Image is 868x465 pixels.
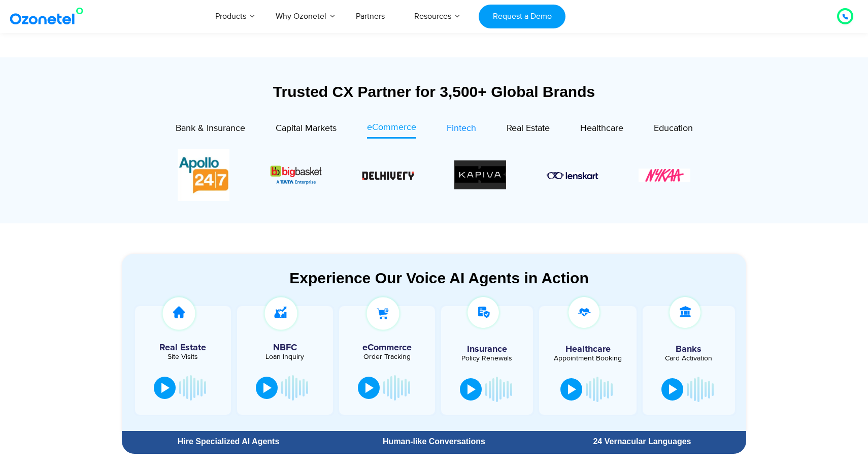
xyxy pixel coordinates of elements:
div: Card Activation [648,355,730,362]
span: Real Estate [507,123,550,134]
a: Education [654,121,693,139]
a: eCommerce [367,121,416,139]
a: Bank & Insurance [176,121,245,139]
div: Appointment Booking [547,355,629,362]
h5: NBFC [242,343,328,352]
div: Image Carousel [178,149,690,201]
span: Education [654,123,693,134]
div: Hire Specialized AI Agents [127,438,330,446]
a: Capital Markets [276,121,337,139]
h5: Insurance [446,345,528,354]
h5: Banks [648,345,730,354]
div: Human-like Conversations [335,438,533,446]
div: Site Visits [140,353,226,360]
a: Fintech [447,121,476,139]
div: Policy Renewals [446,355,528,362]
a: Real Estate [507,121,550,139]
span: Healthcare [580,123,623,134]
span: eCommerce [367,122,416,133]
span: Capital Markets [276,123,337,134]
a: Healthcare [580,121,623,139]
div: 24 Vernacular Languages [543,438,741,446]
a: Request a Demo [479,5,565,28]
div: Trusted CX Partner for 3,500+ Global Brands [122,83,746,101]
h5: eCommerce [344,343,430,352]
div: Order Tracking [344,353,430,360]
span: Bank & Insurance [176,123,245,134]
h5: Real Estate [140,343,226,352]
h5: Healthcare [547,345,629,354]
span: Fintech [447,123,476,134]
div: Loan Inquiry [242,353,328,360]
div: Experience Our Voice AI Agents in Action [132,269,746,287]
